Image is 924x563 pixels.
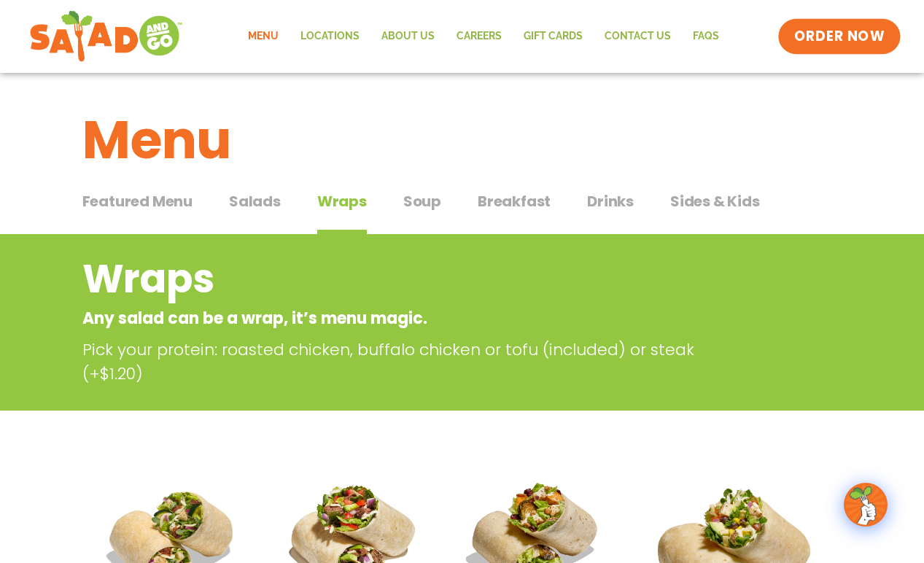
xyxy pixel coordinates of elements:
span: Salads [229,190,281,212]
a: Locations [290,20,370,53]
a: GIFT CARDS [513,20,594,53]
a: Menu [237,20,290,53]
a: Contact Us [594,20,682,53]
h1: Menu [82,101,842,179]
span: Wraps [317,190,367,212]
span: ORDER NOW [794,27,885,46]
p: Pick your protein: roasted chicken, buffalo chicken or tofu (included) or steak (+$1.20) [82,338,731,386]
a: FAQs [682,20,730,53]
p: Any salad can be a wrap, it’s menu magic. [82,306,725,330]
a: ORDER NOW [778,19,901,54]
span: Featured Menu [82,190,193,212]
div: Tabbed content [82,185,842,235]
img: wpChatIcon [845,484,886,525]
a: About Us [370,20,446,53]
nav: Menu [237,20,730,53]
span: Soup [403,190,441,212]
a: Careers [446,20,513,53]
span: Sides & Kids [670,190,760,212]
h2: Wraps [82,249,725,308]
span: Breakfast [478,190,551,212]
span: Drinks [587,190,634,212]
img: new-SAG-logo-768×292 [29,7,183,66]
